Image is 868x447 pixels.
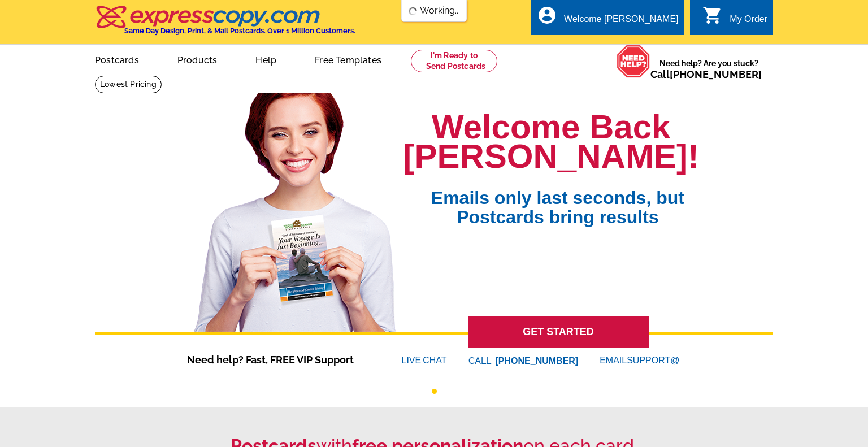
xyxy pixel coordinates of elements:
[670,68,762,80] a: [PHONE_NUMBER]
[159,46,236,72] a: Products
[297,46,400,72] a: Free Templates
[468,316,649,348] a: GET STARTED
[124,27,355,35] h4: Same Day Design, Print, & Mail Postcards. Over 1 Million Customers.
[187,352,368,367] span: Need help? Fast, FREE VIP Support
[402,355,447,365] a: LIVECHAT
[432,389,437,394] button: 1 of 1
[402,354,423,367] font: LIVE
[650,58,767,80] span: Need help? Are you stuck?
[237,46,294,72] a: Help
[702,5,723,25] i: shopping_cart
[537,5,557,25] i: account_circle
[409,7,418,16] img: loading...
[95,14,355,35] a: Same Day Design, Print, & Mail Postcards. Over 1 Million Customers.
[403,112,699,171] h1: Welcome Back [PERSON_NAME]!
[730,14,767,30] div: My Order
[77,46,157,72] a: Postcards
[617,45,650,78] img: help
[416,171,699,227] span: Emails only last seconds, but Postcards bring results
[187,84,403,332] img: welcome-back-logged-in.png
[650,68,762,80] span: Call
[702,12,767,27] a: shopping_cart My Order
[564,14,678,30] div: Welcome [PERSON_NAME]
[627,354,681,367] font: SUPPORT@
